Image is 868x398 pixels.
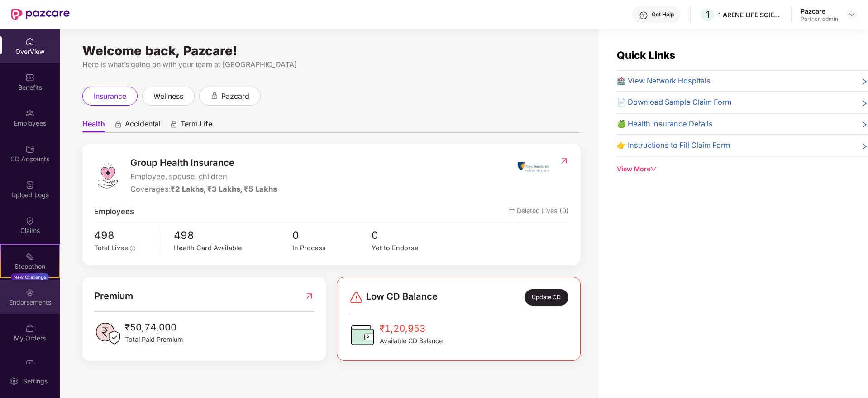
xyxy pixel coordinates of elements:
span: Total Paid Premium [125,335,183,345]
span: 0 [372,227,451,243]
span: Available CD Balance [380,336,443,346]
span: Employee, spouse, children [130,171,277,183]
span: right [861,120,868,130]
div: View More [617,164,868,174]
span: 📄 Download Sample Claim Form [617,97,731,108]
img: deleteIcon [509,209,515,214]
span: Health [82,119,105,132]
span: Term Life [181,119,212,132]
div: Here is what’s going on with your team at [GEOGRAPHIC_DATA] [82,59,581,70]
span: ₹2 Lakhs, ₹3 Lakhs, ₹5 Lakhs [171,184,277,194]
div: Coverages: [130,184,277,195]
span: Employees [94,206,134,218]
img: svg+xml;base64,PHN2ZyBpZD0iTXlfT3JkZXJzIiBkYXRhLW5hbWU9Ik15IE9yZGVycyIgeG1sbnM9Imh0dHA6Ly93d3cudz... [25,324,34,333]
img: svg+xml;base64,PHN2ZyBpZD0iSG9tZSIgeG1sbnM9Imh0dHA6Ly93d3cudzMub3JnLzIwMDAvc3ZnIiB3aWR0aD0iMjAiIG... [25,37,34,46]
span: 🍏 Health Insurance Details [617,118,713,130]
div: Health Card Available [174,243,292,253]
div: In Process [292,243,372,253]
div: Yet to Endorse [372,243,451,253]
img: RedirectIcon [305,289,314,303]
img: svg+xml;base64,PHN2ZyB4bWxucz0iaHR0cDovL3d3dy53My5vcmcvMjAwMC9zdmciIHdpZHRoPSIyMSIgaGVpZ2h0PSIyMC... [25,252,34,261]
div: 1 ARENE LIFE SCIENCES PRIVATE LIMITED [718,10,782,19]
span: ₹1,20,953 [380,321,443,336]
span: Accidental [125,119,161,132]
span: right [861,98,868,108]
div: Pazcare [801,7,838,15]
span: 1 [706,9,710,20]
div: animation [170,120,178,128]
span: insurance [94,91,126,102]
span: Low CD Balance [366,289,438,306]
span: 498 [174,227,292,243]
img: svg+xml;base64,PHN2ZyBpZD0iQ0RfQWNjb3VudHMiIGRhdGEtbmFtZT0iQ0QgQWNjb3VudHMiIHhtbG5zPSJodHRwOi8vd3... [25,145,34,154]
div: animation [210,92,219,100]
div: Stepathon [1,262,59,271]
span: right [861,77,868,87]
div: Partner_admin [801,15,838,23]
img: svg+xml;base64,PHN2ZyBpZD0iQmVuZWZpdHMiIHhtbG5zPSJodHRwOi8vd3d3LnczLm9yZy8yMDAwL3N2ZyIgd2lkdGg9Ij... [25,73,34,82]
img: logo [94,162,121,189]
div: Welcome back, Pazcare! [82,47,581,54]
span: down [650,166,657,172]
span: 0 [292,227,372,243]
span: Total Lives [94,244,128,252]
img: CDBalanceIcon [349,321,376,349]
img: New Pazcare Logo [11,9,70,20]
img: svg+xml;base64,PHN2ZyBpZD0iU2V0dGluZy0yMHgyMCIgeG1sbnM9Imh0dHA6Ly93d3cudzMub3JnLzIwMDAvc3ZnIiB3aW... [10,377,19,386]
img: RedirectIcon [559,156,569,165]
img: svg+xml;base64,PHN2ZyBpZD0iQ2xhaW0iIHhtbG5zPSJodHRwOi8vd3d3LnczLm9yZy8yMDAwL3N2ZyIgd2lkdGg9IjIwIi... [25,216,34,225]
span: Deleted Lives (0) [509,206,569,218]
div: Settings [20,377,50,386]
img: svg+xml;base64,PHN2ZyBpZD0iVXBsb2FkX0xvZ3MiIGRhdGEtbmFtZT0iVXBsb2FkIExvZ3MiIHhtbG5zPSJodHRwOi8vd3... [25,180,34,189]
span: pazcard [221,91,249,102]
img: PaidPremiumIcon [94,320,121,347]
span: 498 [94,227,153,243]
span: 🏥 View Network Hospitals [617,75,711,87]
div: animation [114,120,122,128]
img: svg+xml;base64,PHN2ZyBpZD0iRW5kb3JzZW1lbnRzIiB4bWxucz0iaHR0cDovL3d3dy53My5vcmcvMjAwMC9zdmciIHdpZH... [25,288,34,297]
div: New Challenge [11,273,49,281]
span: ₹50,74,000 [125,320,183,335]
img: svg+xml;base64,PHN2ZyBpZD0iRGFuZ2VyLTMyeDMyIiB4bWxucz0iaHR0cDovL3d3dy53My5vcmcvMjAwMC9zdmciIHdpZH... [349,290,363,305]
span: Quick Links [617,49,675,61]
span: right [861,141,868,151]
span: Group Health Insurance [130,155,277,170]
img: svg+xml;base64,PHN2ZyBpZD0iVXBkYXRlZCIgeG1sbnM9Imh0dHA6Ly93d3cudzMub3JnLzIwMDAvc3ZnIiB3aWR0aD0iMj... [25,359,34,369]
div: Update CD [525,289,568,306]
img: insurerIcon [516,155,550,178]
div: Get Help [652,11,674,18]
img: svg+xml;base64,PHN2ZyBpZD0iRHJvcGRvd24tMzJ4MzIiIHhtbG5zPSJodHRwOi8vd3d3LnczLm9yZy8yMDAwL3N2ZyIgd2... [848,11,855,18]
span: Premium [94,289,133,303]
span: wellness [153,91,183,102]
img: svg+xml;base64,PHN2ZyBpZD0iRW1wbG95ZWVzIiB4bWxucz0iaHR0cDovL3d3dy53My5vcmcvMjAwMC9zdmciIHdpZHRoPS... [25,109,34,118]
img: svg+xml;base64,PHN2ZyBpZD0iSGVscC0zMngzMiIgeG1sbnM9Imh0dHA6Ly93d3cudzMub3JnLzIwMDAvc3ZnIiB3aWR0aD... [639,11,648,20]
span: info-circle [130,246,135,251]
span: 👉 Instructions to Fill Claim Form [617,140,730,151]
